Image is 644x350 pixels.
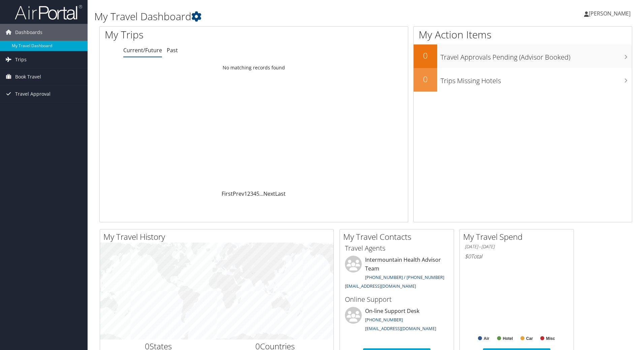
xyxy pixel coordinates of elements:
li: On-line Support Desk [342,307,452,335]
span: $0 [465,253,471,260]
h2: My Travel History [103,231,333,243]
text: Car [526,336,533,341]
h3: Trips Missing Hotels [441,73,632,86]
span: Book Travel [15,68,41,85]
a: 5 [256,190,259,197]
a: [PHONE_NUMBER] [365,317,403,323]
text: Air [484,336,489,341]
h1: My Trips [105,28,275,42]
h2: 0 [414,73,437,85]
text: Misc [546,336,555,341]
a: Next [263,190,275,197]
h3: Online Support [345,295,449,304]
h2: My Travel Spend [463,231,574,243]
h6: Total [465,253,569,260]
a: Prev [233,190,244,197]
h1: My Travel Dashboard [94,9,456,24]
a: [PHONE_NUMBER] / [PHONE_NUMBER] [365,274,444,280]
h3: Travel Agents [345,244,449,253]
img: airportal-logo.png [15,4,82,20]
span: Travel Approval [15,86,51,102]
a: Last [275,190,286,197]
li: Intermountain Health Advisor Team [342,256,452,292]
a: 3 [250,190,253,197]
h2: 0 [414,50,437,61]
span: [PERSON_NAME] [589,10,631,17]
a: 0Trips Missing Hotels [414,68,632,92]
a: 0Travel Approvals Pending (Advisor Booked) [414,44,632,68]
a: First [222,190,233,197]
h6: [DATE] - [DATE] [465,244,569,250]
a: Current/Future [123,46,162,54]
a: [PERSON_NAME] [584,3,637,24]
h1: My Action Items [414,28,632,42]
h2: My Travel Contacts [343,231,454,243]
h3: Travel Approvals Pending (Advisor Booked) [441,49,632,62]
a: [EMAIL_ADDRESS][DOMAIN_NAME] [365,325,436,331]
span: Dashboards [15,24,42,41]
a: [EMAIL_ADDRESS][DOMAIN_NAME] [345,283,416,289]
span: Trips [15,51,27,68]
span: … [259,190,263,197]
a: 4 [253,190,256,197]
a: 1 [244,190,247,197]
a: 2 [247,190,250,197]
text: Hotel [503,336,513,341]
a: Past [167,46,178,54]
td: No matching records found [100,62,408,74]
